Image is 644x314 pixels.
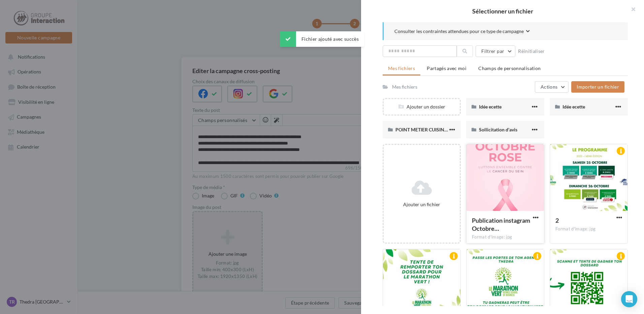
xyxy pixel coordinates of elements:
button: Importer un fichier [571,81,624,93]
span: Champs de personnalisation [478,65,541,71]
span: Sollicitation d'avis [479,127,517,132]
span: 2 [555,217,559,224]
h2: Sélectionner un fichier [372,8,633,14]
button: Filtrer par [476,45,515,57]
span: Consulter les contraintes attendues pour ce type de campagne [394,28,524,35]
span: Importer un fichier [577,84,619,90]
div: Ajouter un dossier [384,103,460,110]
button: Réinitialiser [515,47,548,55]
div: Open Intercom Messenger [621,291,637,307]
span: Publication instagram Octobre Rose prévention lutte cancer du sein sobre élégant simple moderne f... [472,217,530,232]
div: Fichier ajouté avec succès [280,31,364,47]
button: Actions [535,81,569,93]
div: Format d'image: jpg [555,226,622,232]
span: Actions [541,84,557,90]
div: Format d'image: jpg [472,234,539,240]
span: Mes fichiers [388,65,415,71]
span: Idée ecette [562,104,585,109]
button: Consulter les contraintes attendues pour ce type de campagne [394,28,530,36]
span: Partagés avec moi [427,65,466,71]
div: Mes fichiers [392,84,417,90]
span: POINT METIER CUISINIER [395,127,451,132]
div: Ajouter un fichier [386,201,457,208]
span: Idée ecette [479,104,502,109]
